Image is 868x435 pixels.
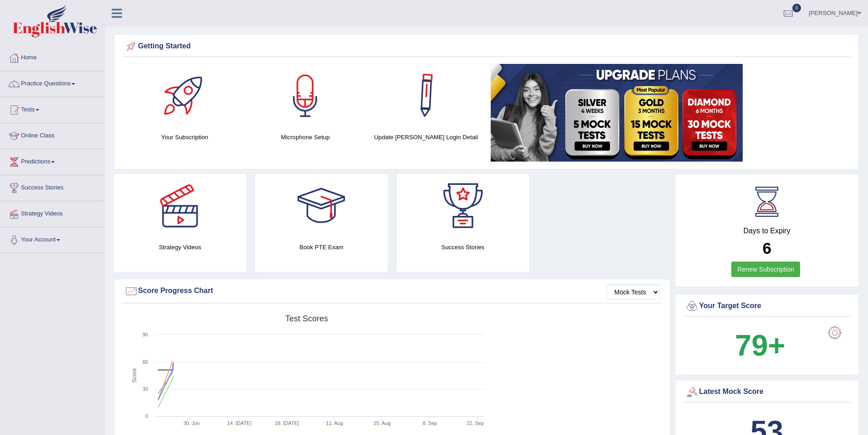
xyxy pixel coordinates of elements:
[124,284,660,298] div: Score Progress Chart
[0,175,104,198] a: Success Stories
[370,132,482,142] h4: Update [PERSON_NAME] Login Detail
[685,299,848,313] div: Your Target Score
[227,420,252,426] tspan: 14. [DATE]
[467,420,484,426] tspan: 22. Sep
[0,149,104,172] a: Predictions
[397,242,529,252] h4: Success Stories
[114,242,246,252] h4: Strategy Videos
[250,132,361,142] h4: Microphone Setup
[792,4,801,12] span: 0
[735,329,785,362] b: 79+
[143,386,148,392] text: 30
[491,64,743,162] img: small5.jpg
[129,132,241,142] h4: Your Subscription
[374,420,390,426] tspan: 25. Aug
[685,227,848,235] h4: Days to Expiry
[762,239,771,257] b: 6
[0,45,104,68] a: Home
[145,414,148,419] text: 0
[143,359,148,365] text: 60
[422,420,437,426] tspan: 8. Sep
[255,242,387,252] h4: Book PTE Exam
[685,385,848,399] div: Latest Mock Score
[143,332,148,337] text: 90
[0,201,104,224] a: Strategy Videos
[124,40,848,53] div: Getting Started
[131,368,138,383] tspan: Score
[731,262,800,277] a: Renew Subscription
[0,71,104,94] a: Practice Questions
[285,314,328,323] tspan: Test scores
[275,420,299,426] tspan: 28. [DATE]
[326,420,343,426] tspan: 11. Aug
[0,97,104,120] a: Tests
[183,420,200,426] tspan: 30. Jun
[0,123,104,146] a: Online Class
[0,227,104,250] a: Your Account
